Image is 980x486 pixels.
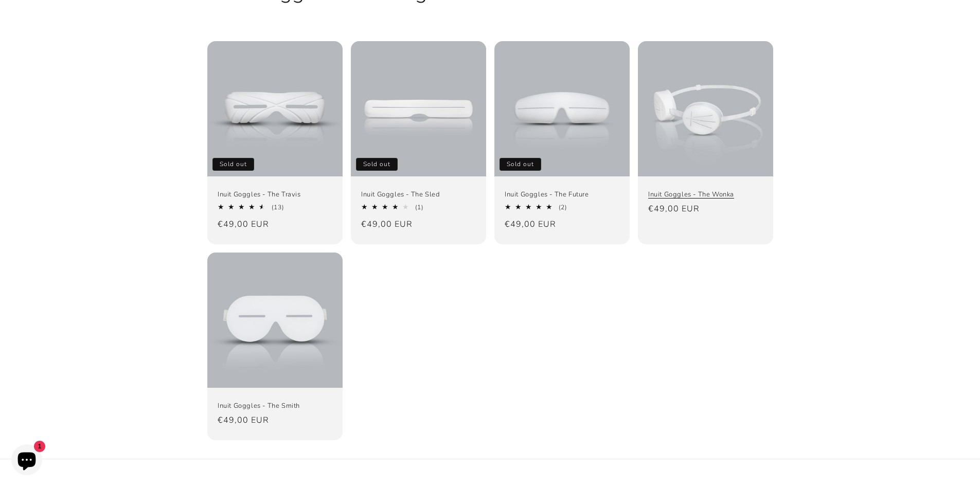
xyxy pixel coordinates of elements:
a: Inuit Goggles - The Future [505,190,619,199]
inbox-online-store-chat: Shopify online store chat [8,444,45,478]
a: Inuit Goggles - The Sled [361,190,476,199]
a: Inuit Goggles - The Smith [218,402,332,410]
a: Inuit Goggles - The Wonka [648,190,763,199]
a: Inuit Goggles - The Travis [218,190,332,199]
